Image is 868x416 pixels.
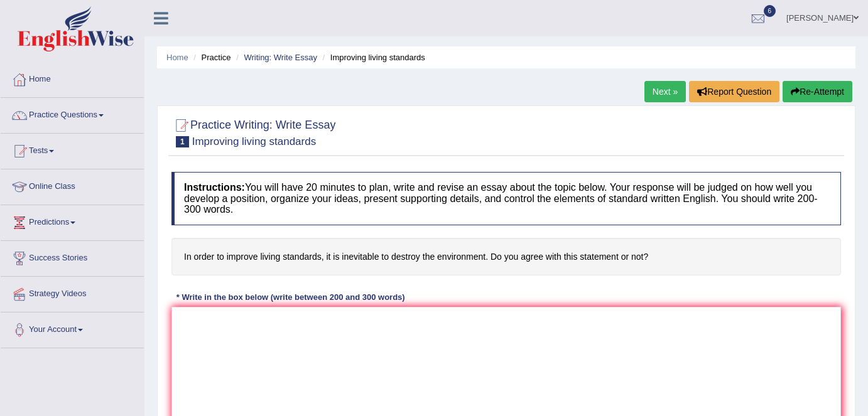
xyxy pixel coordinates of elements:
div: * Write in the box below (write between 200 and 300 words) [171,291,410,303]
a: Home [166,53,188,62]
h2: Practice Writing: Write Essay [171,116,335,147]
small: Improving living standards [192,136,316,147]
b: Instructions: [184,182,245,193]
a: Writing: Write Essay [244,53,317,62]
a: Your Account [1,312,144,344]
a: Practice Questions [1,98,144,129]
li: Practice [190,51,231,63]
a: Online Class [1,169,144,201]
span: 1 [176,136,189,147]
button: Report Question [689,81,779,102]
button: Re-Attempt [783,81,852,102]
a: Strategy Videos [1,277,144,308]
a: Success Stories [1,241,144,272]
span: 6 [764,5,776,17]
h4: In order to improve living standards, it is inevitable to destroy the environment. Do you agree w... [171,238,841,276]
a: Tests [1,134,144,165]
a: Predictions [1,205,144,237]
h4: You will have 20 minutes to plan, write and revise an essay about the topic below. Your response ... [171,172,841,225]
li: Improving living standards [320,51,425,63]
a: Home [1,62,144,93]
a: Next » [644,81,686,102]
